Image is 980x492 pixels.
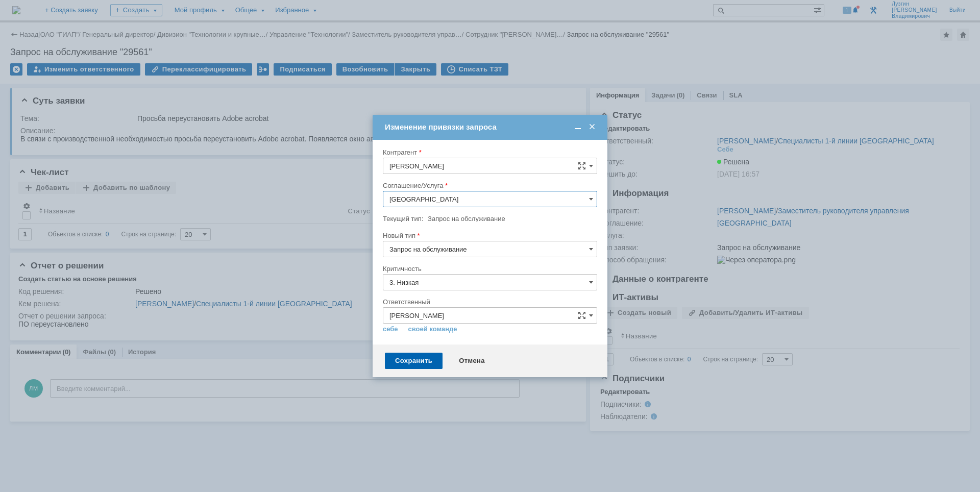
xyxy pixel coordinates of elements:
[578,311,586,319] span: Сложная форма
[383,232,595,239] div: Новый тип
[587,122,597,132] span: Закрыть
[383,149,595,156] div: Контрагент
[383,325,398,333] a: себе
[578,162,586,170] span: Сложная форма
[383,265,595,272] div: Критичность
[383,215,423,223] label: Текущий тип:
[383,182,595,189] div: Соглашение/Услуга
[428,215,505,223] span: Запрос на обслуживание
[408,325,457,333] a: своей команде
[383,299,595,305] div: Ответственный
[573,122,583,132] span: Свернуть (Ctrl + M)
[385,122,597,132] div: Изменение привязки запроса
